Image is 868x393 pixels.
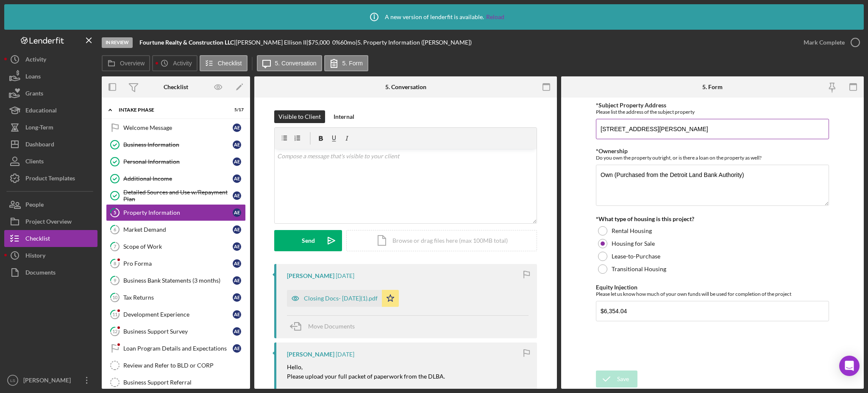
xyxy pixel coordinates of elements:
div: Business Information [123,141,233,148]
div: Scope of Work [123,243,233,250]
button: Grants [4,85,97,102]
div: Do you own the property outright, or is there a loan on the property as well? [596,154,829,161]
a: Additional IncomeAE [106,170,246,187]
div: Tax Returns [123,294,233,301]
tspan: 12 [112,328,117,334]
div: Long-Term [25,119,53,138]
div: Please let us know how much of your own funds will be used for completion of the project [596,291,829,297]
div: Review and Refer to BLD or CORP [123,362,245,369]
button: Project Overview [4,213,97,230]
a: 11Development ExperienceAE [106,306,246,323]
label: Lease-to-Purchase [612,253,660,260]
div: Send [302,230,315,251]
b: Fourtune Realty & Construction LLC [139,39,234,46]
div: Open Intercom Messenger [839,356,860,376]
span: $75,000 [308,39,330,46]
div: In Review [102,37,133,48]
button: People [4,196,97,213]
div: Checklist [164,84,188,90]
button: Product Templates [4,170,97,187]
div: Development Experience [123,311,233,318]
div: A E [233,310,241,319]
button: LS[PERSON_NAME] [4,372,97,389]
time: 2025-07-29 13:54 [336,272,354,279]
div: Business Support Survey [123,328,233,335]
a: Business InformationAE [106,136,246,153]
button: Send [274,230,342,251]
div: Grants [25,85,43,104]
a: Clients [4,153,97,170]
div: A E [233,191,241,200]
button: Dashboard [4,136,97,153]
a: Activity [4,51,97,68]
div: A E [233,157,241,166]
button: Visible to Client [274,110,325,123]
div: 5 / 17 [228,107,244,112]
div: Visible to Client [278,110,321,123]
div: Product Templates [25,170,75,189]
button: Checklist [200,55,248,71]
div: Project Overview [25,213,72,232]
tspan: 10 [112,295,118,300]
a: Welcome MessageAE [106,119,246,136]
div: Checklist [25,230,50,249]
div: Mark Complete [804,34,845,51]
a: 6Market DemandAE [106,221,246,238]
button: Save [596,371,637,387]
button: History [4,247,97,264]
a: Loans [4,68,97,85]
label: Overview [120,60,145,67]
button: 5. Form [324,55,368,71]
div: Business Bank Statements (3 months) [123,277,233,284]
div: A E [233,225,241,234]
a: 7Scope of WorkAE [106,238,246,255]
label: Checklist [218,60,242,67]
div: A E [233,276,241,285]
div: A new version of lenderfit is available. [364,6,504,28]
div: Personal Information [123,158,233,165]
button: Overview [102,55,150,71]
div: Loans [25,68,41,87]
a: 10Tax ReturnsAE [106,289,246,306]
div: Market Demand [123,226,233,233]
div: | 5. Property Information ([PERSON_NAME]) [356,39,472,46]
textarea: Own (Purchased from the Detroit Land Bank Authority) [596,165,829,205]
div: [PERSON_NAME] [287,351,334,358]
div: Pro Forma [123,260,233,267]
label: Activity [173,60,192,67]
label: 5. Form [342,60,363,67]
mark: Hello, [287,363,303,371]
tspan: 11 [112,312,117,317]
div: A E [233,242,241,251]
div: Welcome Message [123,124,233,131]
a: Detailed Sources and Use w/Repayment PlanAE [106,187,246,204]
label: Rental Housing [612,227,652,234]
div: History [25,247,45,266]
div: *What type of housing is this project? [596,216,829,222]
div: Closing Docs- [DATE](1).pdf [304,295,378,302]
div: [PERSON_NAME] [21,372,76,391]
button: Activity [152,55,197,71]
div: Dashboard [25,136,54,155]
a: 9Business Bank Statements (3 months)AE [106,272,246,289]
div: People [25,196,44,215]
div: 5. Conversation [385,84,426,90]
text: LS [10,378,15,383]
div: 60 mo [340,39,356,46]
a: Personal InformationAE [106,153,246,170]
div: Documents [25,264,56,283]
div: Clients [25,153,44,172]
div: Additional Income [123,175,233,182]
a: Review and Refer to BLD or CORP [106,357,246,374]
button: Documents [4,264,97,281]
div: A E [233,140,241,149]
label: *Ownership [596,147,628,154]
button: Closing Docs- [DATE](1).pdf [287,290,399,307]
label: Housing for Sale [612,240,655,247]
div: 5. Form [702,84,723,90]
